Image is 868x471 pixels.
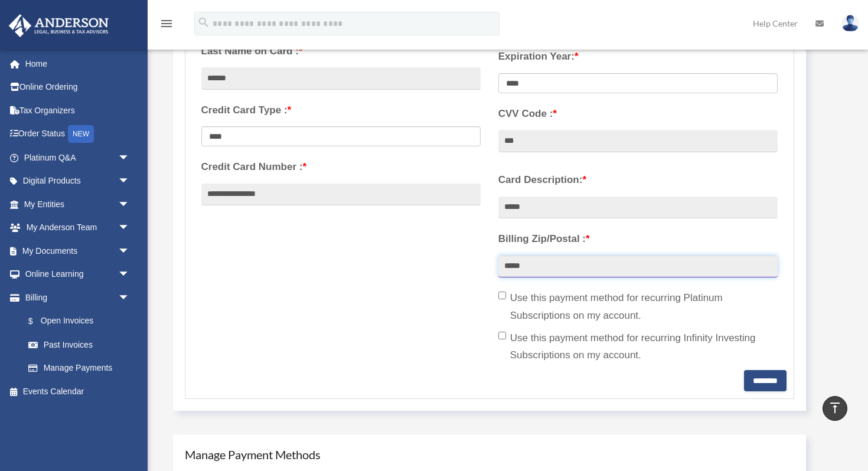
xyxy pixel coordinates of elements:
[185,446,795,463] h4: Manage Payment Methods
[201,158,481,176] label: Credit Card Number :
[841,15,859,32] img: User Pic
[5,14,112,37] img: Anderson Advisors Platinum Portal
[8,146,148,169] a: Platinum Q&Aarrow_drop_down
[17,309,148,333] a: $Open Invoices
[201,102,481,119] label: Credit Card Type :
[159,17,174,31] i: menu
[17,356,142,380] a: Manage Payments
[118,286,142,310] span: arrow_drop_down
[823,396,847,421] a: vertical_align_top
[118,216,142,240] span: arrow_drop_down
[8,192,148,216] a: My Entitiesarrow_drop_down
[118,263,142,287] span: arrow_drop_down
[8,380,148,403] a: Events Calendar
[68,125,94,143] div: NEW
[8,286,148,309] a: Billingarrow_drop_down
[498,105,778,123] label: CVV Code :
[118,239,142,263] span: arrow_drop_down
[118,192,142,217] span: arrow_drop_down
[8,76,148,99] a: Online Ordering
[8,239,148,263] a: My Documentsarrow_drop_down
[498,329,778,365] label: Use this payment method for recurring Infinity Investing Subscriptions on my account.
[8,263,148,286] a: Online Learningarrow_drop_down
[8,216,148,240] a: My Anderson Teamarrow_drop_down
[498,171,778,189] label: Card Description:
[8,99,148,122] a: Tax Organizers
[197,16,210,29] i: search
[498,332,506,339] input: Use this payment method for recurring Infinity Investing Subscriptions on my account.
[828,401,842,415] i: vertical_align_top
[118,169,142,194] span: arrow_drop_down
[8,52,148,76] a: Home
[118,146,142,170] span: arrow_drop_down
[498,48,778,66] label: Expiration Year:
[498,292,506,299] input: Use this payment method for recurring Platinum Subscriptions on my account.
[17,333,148,356] a: Past Invoices
[498,289,778,325] label: Use this payment method for recurring Platinum Subscriptions on my account.
[159,21,174,31] a: menu
[8,122,148,146] a: Order StatusNEW
[35,314,41,329] span: $
[8,169,148,193] a: Digital Productsarrow_drop_down
[201,42,481,60] label: Last Name on Card :
[498,230,778,248] label: Billing Zip/Postal :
